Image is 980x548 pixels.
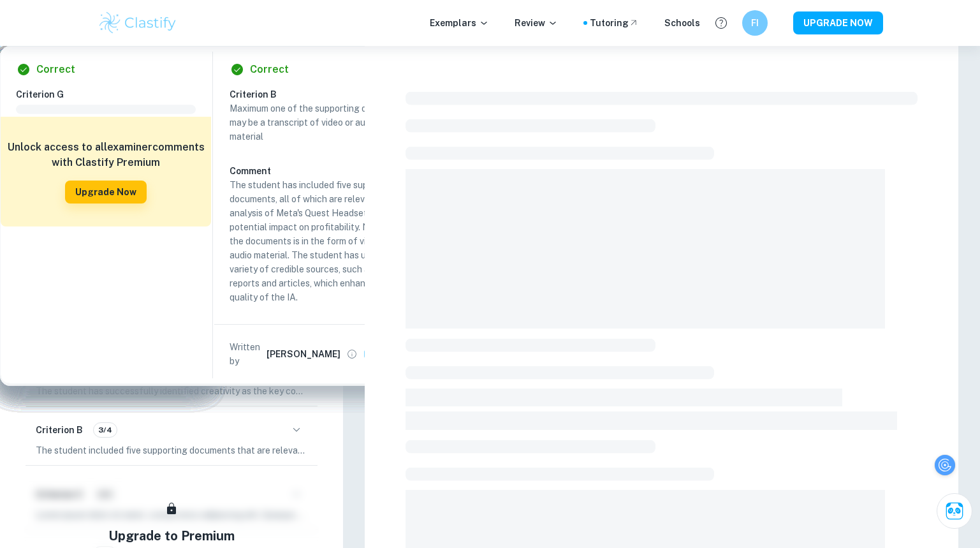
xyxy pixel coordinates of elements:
p: The student has included five supporting documents, all of which are relevant to the analysis of ... [230,178,409,304]
h6: Criterion G [16,87,206,101]
button: FI [742,10,768,36]
img: Clastify logo [98,10,179,36]
button: Ask Clai [937,493,972,529]
button: Help and Feedback [710,12,732,34]
h6: [PERSON_NAME] [267,347,340,361]
a: Tutoring [590,16,639,30]
p: The student has successfully identified creativity as the key concept for the Internal Assessment... [36,384,307,398]
span: 3/4 [94,424,117,436]
h6: FI [747,16,762,30]
h5: Upgrade to Premium [108,526,235,545]
button: UPGRADE NOW [793,11,883,34]
p: The student included five supporting documents that are relevant, contemporary, and clearly label... [36,443,307,457]
img: clai.svg [363,348,376,360]
p: Exemplars [430,16,489,30]
p: Written by [230,340,264,368]
a: Schools [664,16,700,30]
h6: Criterion B [230,87,420,101]
h6: Criterion B [36,423,83,437]
button: View full profile [343,345,361,363]
button: Ask Clai [361,335,420,373]
h6: Comment [230,164,409,178]
button: Upgrade Now [65,181,147,204]
h6: Correct [36,62,75,77]
p: Maximum one of the supporting documents may be a transcript of video or audio material [230,101,409,144]
h6: Unlock access to all examiner comments with Clastify Premium [7,140,205,170]
p: Review [515,16,558,30]
h6: Correct [250,62,289,77]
